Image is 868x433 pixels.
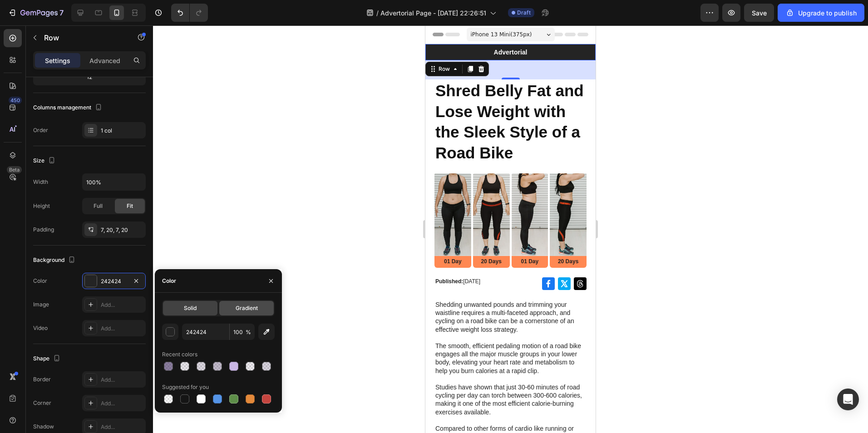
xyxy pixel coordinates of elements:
span: Gradient [236,304,258,312]
div: Columns management [33,102,104,114]
span: Draft [517,9,531,17]
div: 1 col [101,127,143,135]
p: Settings [45,56,70,65]
button: 7 [4,4,68,22]
span: Full [94,202,103,210]
div: 242424 [101,277,127,285]
div: Undo/Redo [171,4,208,22]
div: Image [33,300,49,309]
p: 7 [59,7,64,18]
iframe: Design area [425,25,596,433]
div: Upgrade to publish [785,8,857,18]
div: Height [33,202,50,210]
div: Add... [101,325,143,333]
div: Add... [101,376,143,384]
div: Color [33,277,47,285]
div: Size [33,155,57,167]
div: Color [162,277,176,285]
div: 7, 20, 7, 20 [101,226,143,234]
div: Padding [33,226,54,234]
span: Solid [184,304,197,312]
span: % [246,328,251,336]
div: Recent colors [162,350,197,359]
div: Corner [33,399,51,407]
input: Eg: FFFFFF [182,324,229,340]
button: Upgrade to publish [778,4,864,22]
div: 12 [35,71,144,84]
div: Add... [101,301,143,309]
div: Beta [7,166,22,173]
div: Width [33,178,48,186]
span: Fit [127,202,133,210]
div: Open Intercom Messenger [837,389,859,410]
div: Background [33,254,77,266]
input: Auto [83,174,145,190]
div: Suggested for you [162,383,209,391]
p: Advanced [89,56,120,65]
div: Border [33,375,51,384]
div: Add... [101,399,143,408]
p: Row [44,32,121,43]
span: / [376,8,379,18]
span: Advertorial Page - [DATE] 22:26:51 [380,8,486,18]
div: Video [33,324,48,332]
button: Save [744,4,774,22]
div: Add... [101,423,143,431]
div: Order [33,126,48,134]
span: Save [752,9,767,17]
div: Shadow [33,423,54,431]
div: Shape [33,353,62,365]
div: 450 [9,97,22,104]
